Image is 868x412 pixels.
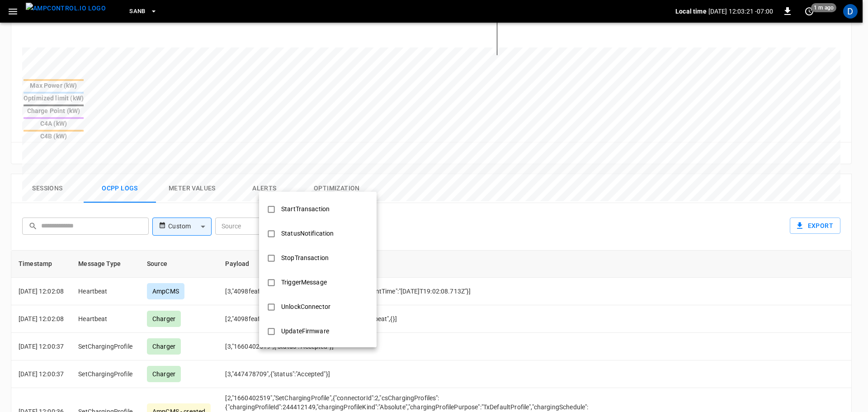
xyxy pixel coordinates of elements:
[276,274,332,291] div: TriggerMessage
[276,298,336,315] div: UnlockConnector
[276,250,334,266] div: StopTransaction
[276,323,335,340] div: UpdateFirmware
[276,201,335,218] div: StartTransaction
[276,225,339,242] div: StatusNotification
